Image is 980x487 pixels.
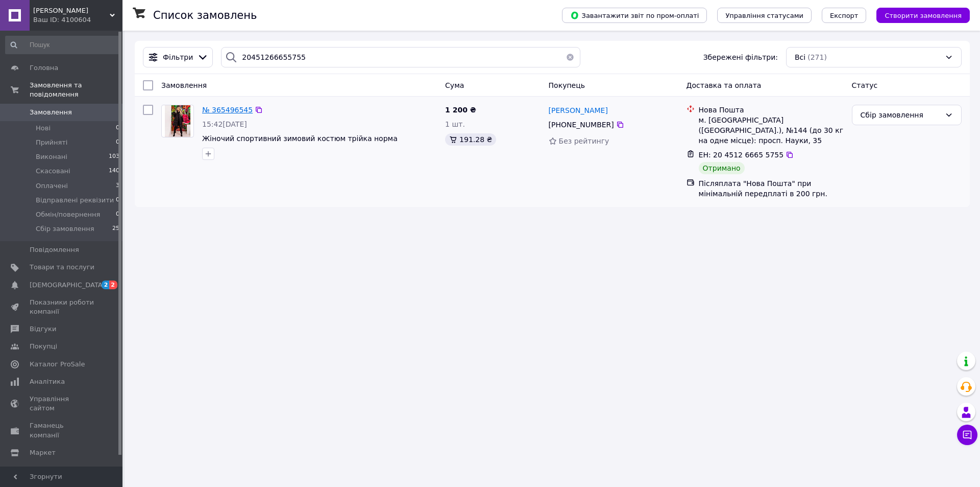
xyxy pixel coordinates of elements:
[807,53,827,61] span: (271)
[717,8,812,23] button: Управління статусами
[30,263,94,272] span: Товари та послуги
[703,52,778,62] span: Збережені фільтри:
[30,108,72,117] span: Замовлення
[116,196,119,205] span: 0
[36,124,51,133] span: Нові
[36,210,100,219] span: Обмін/повернення
[30,281,105,290] span: [DEMOGRAPHIC_DATA]
[687,81,762,89] span: Доставка та оплата
[30,377,65,386] span: Аналітика
[547,118,616,132] div: [PHONE_NUMBER]
[221,47,580,67] input: Пошук за номером замовлення, ПІБ покупця, номером телефону, Email, номером накладної
[699,178,844,199] div: Післяплата "Нова Пошта" при мінімальній передплаті в 200 грн.
[116,124,119,133] span: 0
[5,36,120,54] input: Пошук
[699,115,844,146] div: м. [GEOGRAPHIC_DATA] ([GEOGRAPHIC_DATA].), №144 (до 30 кг на одне місце): просп. Науки, 35
[30,448,56,457] span: Маркет
[30,245,79,254] span: Повідомлення
[866,11,970,19] a: Створити замовлення
[33,6,110,15] span: Файна Пані
[852,81,878,89] span: Статус
[112,224,119,234] span: 25
[202,120,247,128] span: 15:42[DATE]
[161,105,194,137] a: Фото товару
[562,8,707,23] button: Завантажити звіт по пром-оплаті
[445,120,465,128] span: 1 шт.
[36,167,70,176] span: Скасовані
[109,281,117,289] span: 2
[822,8,867,23] button: Експорт
[559,137,609,145] span: Без рейтингу
[699,151,784,159] span: ЕН: 20 4512 6665 5755
[30,63,58,73] span: Головна
[885,12,962,19] span: Створити замовлення
[30,360,85,369] span: Каталог ProSale
[699,162,745,174] div: Отримано
[116,181,119,191] span: 3
[102,281,110,289] span: 2
[30,466,82,475] span: Налаштування
[876,8,970,23] button: Створити замовлення
[549,105,608,115] a: [PERSON_NAME]
[116,210,119,219] span: 0
[445,106,476,114] span: 1 200 ₴
[153,9,257,21] h1: Список замовлень
[30,342,57,351] span: Покупці
[699,105,844,115] div: Нова Пошта
[445,133,496,146] div: 191.28 ₴
[161,81,207,89] span: Замовлення
[165,105,190,137] img: Фото товару
[109,152,119,161] span: 103
[725,12,803,19] span: Управління статусами
[109,167,119,176] span: 140
[36,181,68,191] span: Оплачені
[163,52,193,62] span: Фільтри
[202,106,253,114] a: № 365496545
[30,81,122,99] span: Замовлення та повідомлення
[560,47,580,67] button: Очистить
[830,12,859,19] span: Експорт
[36,152,67,161] span: Виконані
[116,138,119,147] span: 0
[861,109,941,121] div: Сбір замовлення
[33,15,122,25] div: Ваш ID: 4100604
[202,134,398,143] a: Жіночий спортивний зимовий костюм трійка норма
[36,196,114,205] span: Відправлені реквізити
[570,11,699,20] span: Завантажити звіт по пром-оплаті
[30,298,94,316] span: Показники роботи компанії
[36,138,67,147] span: Прийняті
[30,395,94,413] span: Управління сайтом
[795,52,805,62] span: Всі
[30,421,94,439] span: Гаманець компанії
[549,106,608,114] span: [PERSON_NAME]
[445,81,464,89] span: Cума
[30,324,56,334] span: Відгуки
[957,425,977,445] button: Чат з покупцем
[36,224,94,234] span: Сбір замовлення
[549,81,585,89] span: Покупець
